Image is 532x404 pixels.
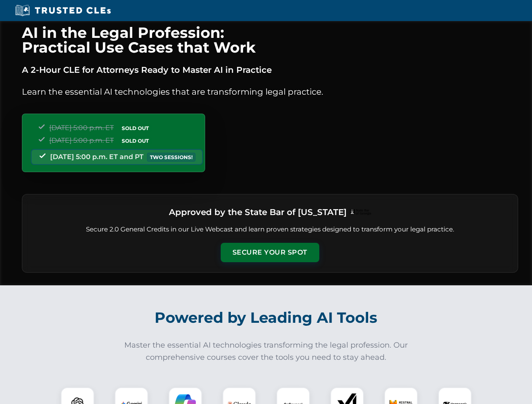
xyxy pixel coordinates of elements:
[33,303,500,332] h2: Powered by Leading AI Tools
[32,225,508,234] p: Secure 2.0 General Credits in our Live Webcast and learn proven strategies designed to transform ...
[49,124,114,132] span: [DATE] 5:00 p.m. ET
[119,339,414,364] p: Master the essential AI technologies transforming the legal profession. Our comprehensive courses...
[22,63,518,77] p: A 2-Hour CLE for Attorneys Ready to Master AI in Practice
[119,136,152,145] span: SOLD OUT
[13,4,113,17] img: Trusted CLEs
[350,209,371,215] img: Logo
[119,124,152,133] span: SOLD OUT
[49,136,114,144] span: [DATE] 5:00 p.m. ET
[221,243,319,262] button: Secure Your Spot
[22,85,518,98] p: Learn the essential AI technologies that are transforming legal practice.
[22,25,518,55] h1: AI in the Legal Profession: Practical Use Cases that Work
[169,205,347,220] h3: Approved by the State Bar of [US_STATE]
